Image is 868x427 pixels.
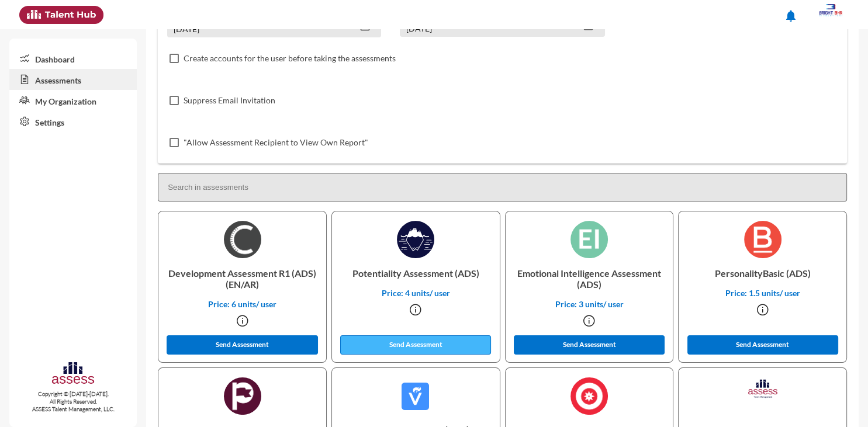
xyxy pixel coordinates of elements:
[9,111,137,132] a: Settings
[184,51,396,65] span: Create accounts for the user before taking the assessments
[9,90,137,111] a: My Organization
[158,173,847,202] input: Search in assessments
[9,69,137,90] a: Assessments
[784,9,798,23] mat-icon: notifications
[9,48,137,69] a: Dashboard
[184,93,275,107] span: Suppress Email Invitation
[168,299,317,309] p: Price: 6 units/ user
[515,258,664,299] p: Emotional Intelligence Assessment (ADS)
[341,258,490,288] p: Potentiality Assessment (ADS)
[9,390,137,413] p: Copyright © [DATE]-[DATE]. All Rights Reserved. ASSESS Talent Management, LLC.
[515,299,664,309] p: Price: 3 units/ user
[51,360,95,388] img: assesscompany-logo.png
[184,136,368,150] span: "Allow Assessment Recipient to View Own Report"
[687,335,838,355] button: Send Assessment
[168,258,317,299] p: Development Assessment R1 (ADS) (EN/AR)
[688,258,837,288] p: PersonalityBasic (ADS)
[514,335,665,355] button: Send Assessment
[341,288,490,298] p: Price: 4 units/ user
[688,288,837,298] p: Price: 1.5 units/ user
[340,335,491,355] button: Send Assessment
[167,335,317,355] button: Send Assessment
